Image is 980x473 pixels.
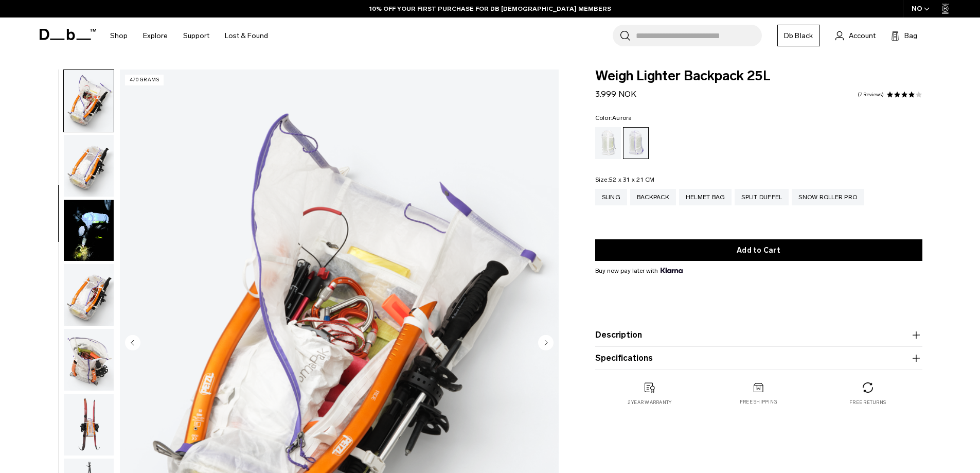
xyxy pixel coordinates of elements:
span: Buy now pay later with [595,266,683,275]
a: Helmet Bag [679,189,732,205]
button: Weigh_Lighter_Backpack_25L_8.png [63,393,114,456]
a: Split Duffel [735,189,789,205]
img: Weigh Lighter Backpack 25L Aurora [64,200,114,261]
button: Bag [891,29,917,42]
img: Weigh_Lighter_Backpack_25L_8.png [64,394,114,456]
span: Aurora [612,114,632,121]
button: Next slide [538,335,554,352]
button: Weigh_Lighter_Backpack_25L_4.png [63,69,114,132]
a: 7 reviews [858,92,884,97]
legend: Color: [595,115,632,121]
nav: Main Navigation [102,17,276,54]
a: Aurora [623,127,649,159]
button: Weigh_Lighter_Backpack_25L_6.png [63,264,114,326]
img: Weigh_Lighter_Backpack_25L_5.png [64,135,114,197]
img: Weigh_Lighter_Backpack_25L_4.png [64,70,114,132]
button: Weigh_Lighter_Backpack_25L_5.png [63,134,114,197]
a: Db Black [777,25,820,46]
a: Support [183,17,209,54]
a: Backpack [630,189,676,205]
a: Sling [595,189,627,205]
legend: Size: [595,177,655,183]
img: {"height" => 20, "alt" => "Klarna"} [661,268,683,273]
a: Explore [143,17,168,54]
span: Bag [904,30,917,41]
a: Lost & Found [225,17,268,54]
button: Previous slide [125,335,140,352]
span: Account [849,30,876,41]
a: Account [835,29,876,42]
span: 3.999 NOK [595,89,636,99]
button: Specifications [595,352,922,364]
a: Shop [110,17,128,54]
span: Weigh Lighter Backpack 25L [595,69,922,83]
button: Weigh Lighter Backpack 25L Aurora [63,199,114,262]
p: 2 year warranty [628,399,672,406]
button: Add to Cart [595,239,922,261]
a: Diffusion [595,127,621,159]
button: Weigh_Lighter_Backpack_25L_7.png [63,328,114,391]
a: 10% OFF YOUR FIRST PURCHASE FOR DB [DEMOGRAPHIC_DATA] MEMBERS [369,4,611,13]
a: Snow Roller Pro [792,189,864,205]
button: Description [595,329,922,341]
p: Free returns [849,399,886,406]
img: Weigh_Lighter_Backpack_25L_6.png [64,264,114,326]
span: 52 x 31 x 21 CM [609,176,655,183]
p: 470 grams [125,75,164,85]
p: Free shipping [740,398,777,406]
img: Weigh_Lighter_Backpack_25L_7.png [64,329,114,391]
